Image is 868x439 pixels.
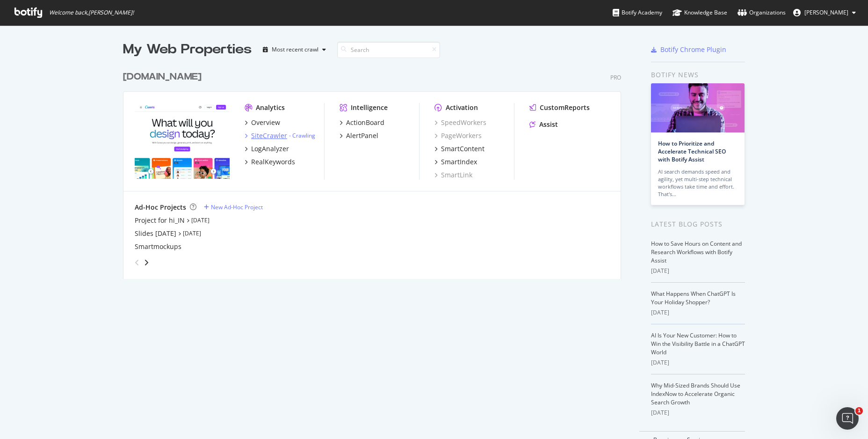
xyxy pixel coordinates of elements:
span: Jheanna Torre [804,8,848,16]
a: SiteCrawler- Crawling [245,131,315,140]
div: angle-right [143,258,150,267]
div: New Ad-Hoc Project [211,203,263,211]
a: Overview [245,118,280,127]
a: ActionBoard [340,118,384,127]
a: RealKeywords [245,157,295,167]
div: [DATE] [651,308,745,317]
a: SpeedWorkers [434,118,486,127]
input: Search [337,42,440,58]
a: How to Prioritize and Accelerate Technical SEO with Botify Assist [658,139,726,163]
a: [DOMAIN_NAME] [123,70,205,84]
a: Project for hi_IN [135,216,185,225]
div: Most recent crawl [272,47,318,52]
div: Assist [539,120,558,129]
a: Crawling [292,132,315,139]
div: LogAnalyzer [251,144,289,154]
iframe: Intercom live chat [836,407,859,430]
a: [DATE] [183,229,201,237]
div: SmartContent [441,144,485,154]
div: angle-left [131,255,143,270]
img: canva.com [135,103,230,179]
div: Latest Blog Posts [651,219,745,229]
div: SiteCrawler [251,131,287,140]
div: Activation [446,103,478,112]
a: PageWorkers [434,131,482,140]
div: Organizations [738,8,786,17]
div: RealKeywords [251,157,295,167]
a: SmartIndex [434,157,477,167]
div: AI search demands speed and agility, yet multi-step technical workflows take time and effort. Tha... [658,168,738,198]
div: [DATE] [651,409,745,417]
div: - [289,132,315,139]
div: Analytics [256,103,285,112]
div: [DATE] [651,267,745,275]
div: Intelligence [351,103,388,112]
div: [DATE] [651,359,745,367]
button: Most recent crawl [259,42,330,57]
div: AlertPanel [346,131,378,140]
a: LogAnalyzer [245,144,289,154]
a: CustomReports [529,103,590,112]
div: Botify Chrome Plugin [660,45,726,54]
div: ActionBoard [346,118,384,127]
span: 1 [855,407,863,415]
a: SmartContent [434,144,485,154]
div: grid [123,59,629,279]
a: [DATE] [191,216,210,224]
a: Smartmockups [135,242,181,251]
div: CustomReports [540,103,590,112]
a: Assist [529,120,558,129]
a: SmartLink [434,170,472,180]
div: SmartIndex [441,157,477,167]
button: [PERSON_NAME] [786,5,863,20]
a: How to Save Hours on Content and Research Workflows with Botify Assist [651,240,742,264]
div: Botify Academy [613,8,662,17]
a: AlertPanel [340,131,378,140]
a: Botify Chrome Plugin [651,45,726,54]
a: Slides [DATE] [135,229,176,238]
div: Ad-Hoc Projects [135,203,186,212]
div: Knowledge Base [673,8,727,17]
a: New Ad-Hoc Project [204,203,263,211]
a: AI Is Your New Customer: How to Win the Visibility Battle in a ChatGPT World [651,331,745,356]
div: Botify news [651,70,745,80]
div: My Web Properties [123,40,252,59]
div: [DOMAIN_NAME] [123,70,202,84]
div: Overview [251,118,280,127]
span: Welcome back, [PERSON_NAME] ! [49,9,134,16]
img: How to Prioritize and Accelerate Technical SEO with Botify Assist [651,83,745,132]
a: What Happens When ChatGPT Is Your Holiday Shopper? [651,290,736,306]
a: Why Mid-Sized Brands Should Use IndexNow to Accelerate Organic Search Growth [651,381,740,406]
div: Pro [610,73,621,81]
